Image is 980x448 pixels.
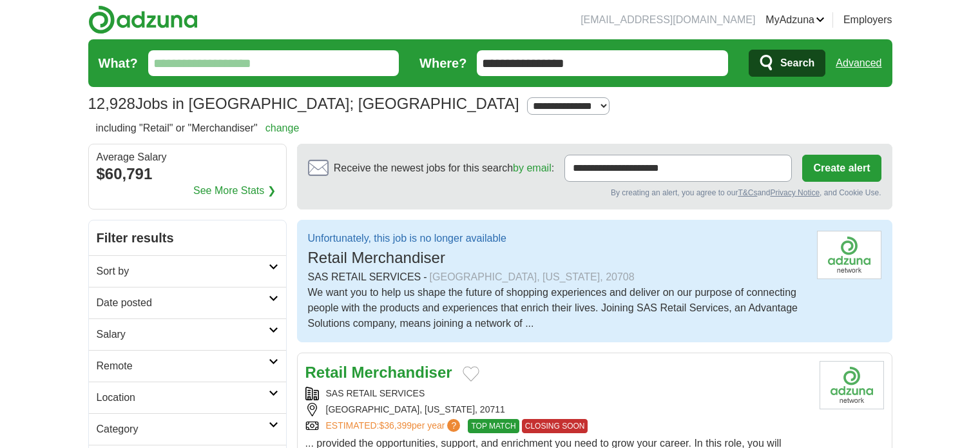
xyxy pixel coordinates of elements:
[843,12,892,28] a: Employers
[89,255,286,287] a: Sort by
[97,358,269,374] h2: Remote
[89,318,286,350] a: Salary
[738,188,757,197] a: T&Cs
[522,419,588,433] span: CLOSING SOON
[379,420,412,431] span: $36,399
[88,5,198,34] img: Adzuna logo
[88,95,519,112] h1: Jobs in [GEOGRAPHIC_DATA]; [GEOGRAPHIC_DATA]
[97,390,269,405] h2: Location
[308,231,506,246] p: Unfortunately, this job is no longer available
[97,327,269,342] h2: Salary
[89,220,286,255] h2: Filter results
[468,419,519,433] span: TOP MATCH
[305,403,809,416] div: [GEOGRAPHIC_DATA], [US_STATE], 20711
[97,422,269,437] h2: Category
[97,152,278,162] div: Average Salary
[96,121,300,136] h2: including "Retail" or "Merchandiser"
[193,183,276,199] a: See More Stats ❯
[89,287,286,318] a: Date posted
[308,249,445,266] span: Retail Merchandiser
[817,231,881,279] img: Appcast Xcelerate (CPA) logo
[423,269,427,285] span: -
[89,350,286,382] a: Remote
[265,122,300,133] a: change
[581,12,755,28] li: [EMAIL_ADDRESS][DOMAIN_NAME]
[419,54,466,73] label: Where?
[765,12,825,28] a: MyAdzuna
[305,364,347,381] strong: Retail
[836,50,881,76] a: Advanced
[770,188,820,197] a: Privacy Notice
[513,162,552,173] a: by email
[820,361,884,409] img: Company logo
[99,54,138,73] label: What?
[463,366,479,382] button: Add to favorite jobs
[780,50,814,76] span: Search
[334,161,554,176] span: Receive the newest jobs for this search :
[305,364,452,381] a: Retail Merchandiser
[89,413,286,445] a: Category
[326,419,463,433] a: ESTIMATED:$36,399per year?
[352,364,452,381] strong: Merchandiser
[97,264,269,279] h2: Sort by
[308,285,807,331] div: We want you to help us shape the future of shopping experiences and deliver on our purpose of con...
[749,50,825,77] button: Search
[308,269,807,285] div: SAS RETAIL SERVICES
[97,295,269,311] h2: Date posted
[447,419,460,432] span: ?
[430,269,635,285] div: [GEOGRAPHIC_DATA], [US_STATE], 20708
[305,387,809,400] div: SAS RETAIL SERVICES
[802,155,881,182] button: Create alert
[97,162,278,186] div: $60,791
[88,92,135,115] span: 12,928
[89,382,286,413] a: Location
[308,187,881,199] div: By creating an alert, you agree to our and , and Cookie Use.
